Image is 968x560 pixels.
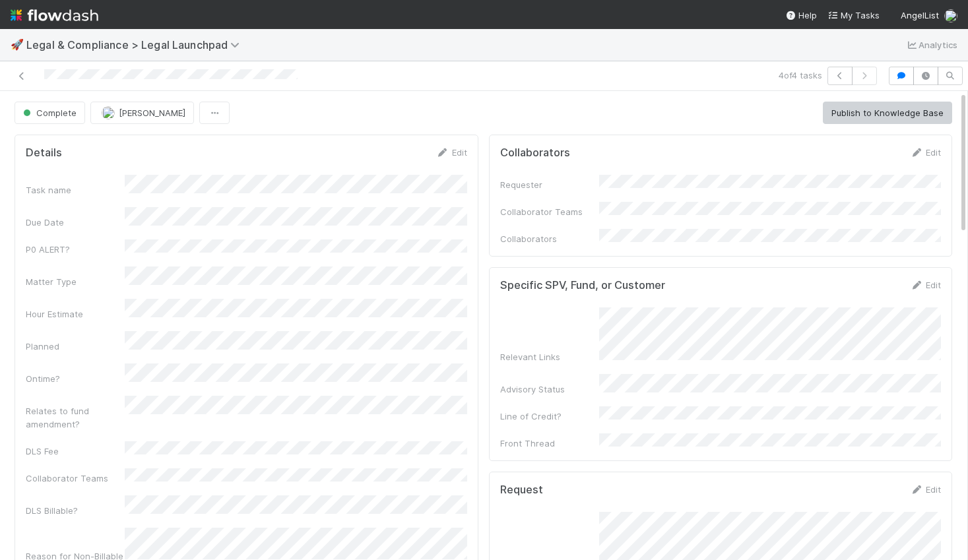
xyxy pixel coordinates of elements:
[785,9,817,22] div: Help
[26,445,125,458] div: DLS Fee
[90,102,194,124] button: [PERSON_NAME]
[26,472,125,485] div: Collaborator Teams
[823,102,952,124] button: Publish to Knowledge Base
[827,9,880,22] a: My Tasks
[500,410,599,423] div: Line of Credit?
[11,4,98,26] img: logo-inverted-e16ddd16eac7371096b0.svg
[779,69,822,82] span: 4 of 4 tasks
[500,383,599,396] div: Advisory Status
[20,108,77,118] span: Complete
[827,10,880,20] span: My Tasks
[500,437,599,450] div: Front Thread
[944,9,957,22] img: avatar_0b1dbcb8-f701-47e0-85bc-d79ccc0efe6c.png
[500,279,665,292] h5: Specific SPV, Fund, or Customer
[119,108,185,118] span: [PERSON_NAME]
[910,484,941,495] a: Edit
[26,372,125,385] div: Ontime?
[26,146,62,160] h5: Details
[26,307,125,321] div: Hour Estimate
[26,504,125,517] div: DLS Billable?
[500,483,543,497] h5: Request
[905,37,957,53] a: Analytics
[26,183,125,197] div: Task name
[11,39,24,50] span: 🚀
[26,404,125,431] div: Relates to fund amendment?
[102,106,115,119] img: avatar_ba76ddef-3fd0-4be4-9bc3-126ad567fcd5.png
[500,232,599,245] div: Collaborators
[26,243,125,256] div: P0 ALERT?
[26,38,246,51] span: Legal & Compliance > Legal Launchpad
[500,178,599,191] div: Requester
[436,147,467,158] a: Edit
[26,216,125,229] div: Due Date
[26,340,125,353] div: Planned
[500,205,599,218] div: Collaborator Teams
[901,10,939,20] span: AngelList
[910,147,941,158] a: Edit
[500,350,599,363] div: Relevant Links
[910,280,941,290] a: Edit
[26,275,125,288] div: Matter Type
[15,102,85,124] button: Complete
[500,146,570,160] h5: Collaborators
